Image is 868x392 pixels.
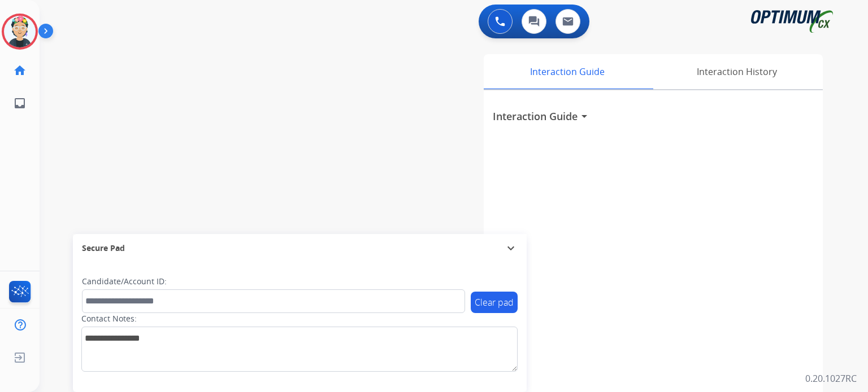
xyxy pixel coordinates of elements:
div: Interaction Guide [484,54,650,89]
label: Contact Notes: [81,313,137,324]
h3: Interaction Guide [493,108,578,124]
button: Clear pad [471,292,518,313]
mat-icon: arrow_drop_down [578,109,591,123]
p: 0.20.1027RC [805,372,857,385]
mat-icon: home [13,64,27,77]
span: Secure Pad [82,243,125,254]
mat-icon: inbox [13,96,27,110]
div: Interaction History [650,54,823,89]
mat-icon: expand_more [504,241,518,255]
img: avatar [4,16,36,47]
label: Candidate/Account ID: [82,276,167,287]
